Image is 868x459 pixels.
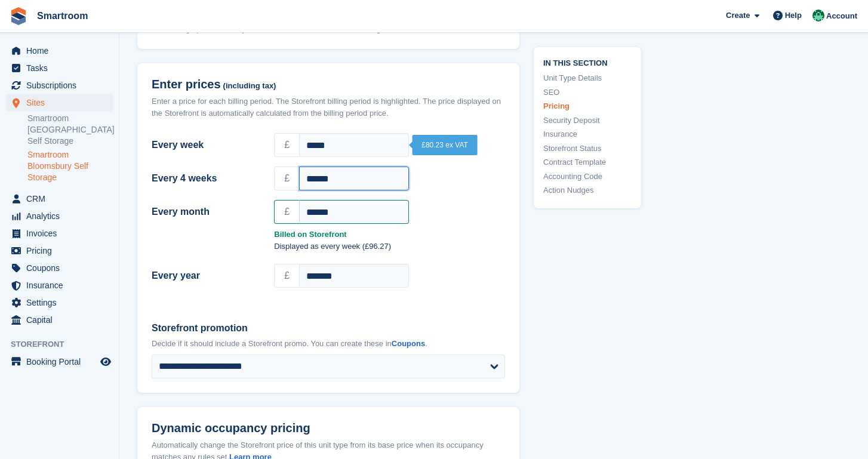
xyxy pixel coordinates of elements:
[6,60,113,76] a: menu
[543,142,632,154] a: Storefront Status
[543,170,632,182] a: Accounting Code
[785,10,802,21] span: Help
[6,294,113,311] a: menu
[26,60,98,76] span: Tasks
[26,190,98,207] span: CRM
[543,128,632,140] a: Insurance
[6,225,113,242] a: menu
[26,277,98,294] span: Insurance
[27,113,113,147] a: Smartroom [GEOGRAPHIC_DATA] Self Storage
[6,190,113,207] a: menu
[26,260,98,276] span: Coupons
[99,355,113,369] a: Preview store
[543,156,632,168] a: Contract Template
[543,100,632,112] a: Pricing
[32,6,93,26] a: Smartroom
[543,72,632,84] a: Unit Type Details
[6,277,113,294] a: menu
[812,10,824,21] img: Jacob Gabriel
[152,421,310,435] span: Dynamic occupancy pricing
[26,353,98,370] span: Booking Portal
[26,312,98,328] span: Capital
[26,294,98,311] span: Settings
[152,338,505,350] p: Decide if it should include a Storefront promo. You can create these in .
[543,184,632,196] a: Action Nudges
[152,171,260,186] label: Every 4 weeks
[274,241,505,252] p: Displayed as every week (£96.27)
[274,229,505,241] strong: Billed on Storefront
[26,225,98,242] span: Invoices
[543,114,632,126] a: Security Deposit
[26,242,98,259] span: Pricing
[27,149,113,183] a: Smartroom Bloomsbury Self Storage
[26,77,98,94] span: Subscriptions
[826,10,857,22] span: Account
[152,205,260,219] label: Every month
[223,82,276,91] span: (including tax)
[6,42,113,59] a: menu
[152,269,260,283] label: Every year
[152,96,505,119] div: Enter a price for each billing period. The Storefront billing period is highlighted. The price di...
[26,94,98,111] span: Sites
[26,42,98,59] span: Home
[152,321,505,335] label: Storefront promotion
[26,208,98,224] span: Analytics
[6,312,113,328] a: menu
[543,56,632,67] span: In this section
[726,10,750,21] span: Create
[543,86,632,98] a: SEO
[6,77,113,94] a: menu
[6,353,113,370] a: menu
[10,7,27,25] img: stora-icon-8386f47178a22dfd0bd8f6a31ec36ba5ce8667c1dd55bd0f319d3a0aa187defe.svg
[152,138,260,152] label: Every week
[6,94,113,111] a: menu
[6,208,113,224] a: menu
[6,260,113,276] a: menu
[11,338,119,350] span: Storefront
[152,78,221,91] span: Enter prices
[6,242,113,259] a: menu
[392,339,425,348] a: Coupons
